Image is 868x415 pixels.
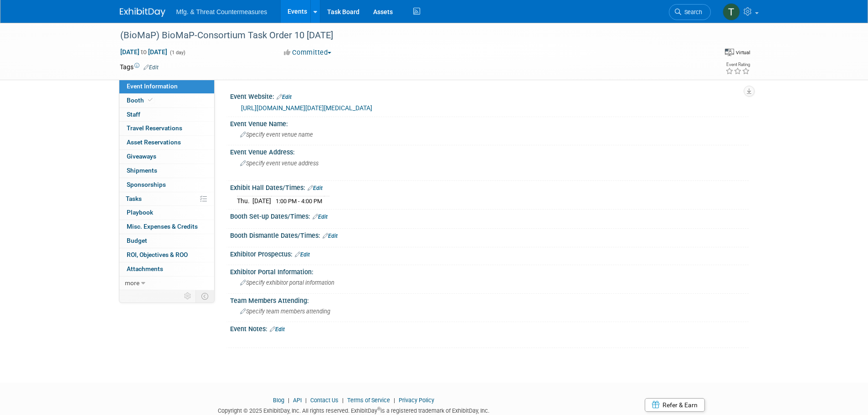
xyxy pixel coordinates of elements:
td: Personalize Event Tab Strip [180,290,196,302]
a: Booth [119,94,214,108]
a: Edit [308,185,323,191]
div: Event Venue Address: [230,145,749,157]
sup: ® [377,406,380,411]
span: to [139,48,148,56]
a: Attachments [119,262,214,276]
span: Staff [127,111,140,118]
span: ROI, Objectives & ROO [127,251,188,258]
span: Booth [127,97,154,104]
a: Sponsorships [119,178,214,192]
div: Booth Set-up Dates/Times: [230,210,749,221]
a: Blog [273,397,284,404]
td: Thu. [237,196,252,206]
span: Specify event venue name [240,131,313,138]
a: Misc. Expenses & Credits [119,220,214,234]
span: Specify event venue address [240,160,318,167]
div: Copyright © 2025 ExhibitDay, Inc. All rights reserved. ExhibitDay is a registered trademark of Ex... [120,405,588,415]
a: Shipments [119,164,214,178]
div: Event Venue Name: [230,117,749,128]
div: Event Rating [725,62,750,67]
span: | [340,397,346,404]
img: ExhibitDay [120,8,165,17]
a: Edit [295,251,310,258]
a: [URL][DOMAIN_NAME][DATE][MEDICAL_DATA] [241,104,372,112]
span: Mfg. & Threat Countermeasures [176,8,267,15]
span: Playbook [127,209,153,216]
span: Specify exhibitor portal information [240,279,334,286]
div: Event Notes: [230,322,749,334]
a: Asset Reservations [119,136,214,149]
span: [DATE] [DATE] [120,48,168,56]
a: Travel Reservations [119,122,214,135]
a: Refer & Earn [645,398,705,412]
a: Edit [277,94,292,100]
a: Playbook [119,206,214,220]
span: Budget [127,237,147,244]
span: Search [681,9,702,15]
div: Event Format [725,47,750,56]
td: Tags [120,62,159,72]
td: Toggle Event Tabs [195,290,214,302]
a: Terms of Service [347,397,390,404]
div: Exhibitor Portal Information: [230,265,749,277]
a: ROI, Objectives & ROO [119,248,214,262]
a: Event Information [119,80,214,93]
a: Contact Us [310,397,339,404]
div: Event Website: [230,90,749,102]
span: Travel Reservations [127,124,182,132]
span: | [391,397,397,404]
span: (1 day) [169,50,185,56]
div: Event Format [657,47,751,61]
span: 1:00 PM - 4:00 PM [276,198,322,205]
div: Exhibit Hall Dates/Times: [230,181,749,193]
a: Edit [270,326,285,333]
div: (BioMaP) BioMaP-Consortium Task Order 10 [DATE] [117,27,697,44]
div: Team Members Attending: [230,294,749,305]
div: Exhibitor Prospectus: [230,247,749,259]
img: Tyler Bulin [723,3,740,20]
span: | [303,397,309,404]
a: Search [669,4,711,20]
span: Specify team members attending [240,308,330,315]
a: Edit [144,64,159,71]
a: Privacy Policy [399,397,434,404]
button: Committed [281,48,335,57]
a: Staff [119,108,214,122]
span: more [125,279,139,287]
img: Format-Virtual.png [725,49,734,56]
span: Shipments [127,167,157,174]
span: Tasks [126,195,142,202]
span: Asset Reservations [127,138,181,146]
span: Misc. Expenses & Credits [127,223,198,230]
i: Booth reservation complete [148,97,153,102]
span: Attachments [127,265,163,272]
div: Booth Dismantle Dates/Times: [230,229,749,241]
a: Budget [119,234,214,248]
a: API [293,397,302,404]
div: Virtual [735,49,750,56]
span: Giveaways [127,153,156,160]
a: more [119,277,214,290]
span: Event Information [127,82,178,90]
span: | [286,397,292,404]
a: Edit [313,214,328,220]
td: [DATE] [252,196,271,206]
span: Sponsorships [127,181,166,188]
a: Edit [323,233,338,239]
a: Tasks [119,192,214,206]
a: Giveaways [119,150,214,164]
